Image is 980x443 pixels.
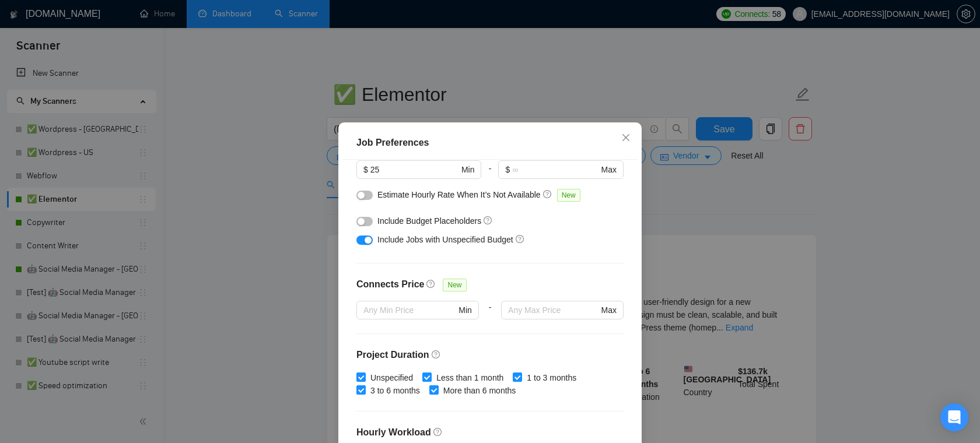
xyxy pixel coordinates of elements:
input: ∞ [512,163,598,176]
h4: Hourly Workload [356,426,624,440]
span: Max [601,163,617,176]
span: 3 to 6 months [366,384,425,397]
div: - [479,301,501,333]
span: 1 to 3 months [522,371,581,384]
span: More than 6 months [439,384,521,397]
div: Job Preferences [356,136,624,150]
span: question-circle [516,234,525,244]
input: Any Max Price [508,304,598,317]
span: Include Budget Placeholders [377,216,481,226]
span: Min [459,304,472,317]
h4: Project Duration [356,348,624,362]
span: New [557,189,580,202]
span: $ [505,163,510,176]
span: question-circle [484,216,493,225]
span: Less than 1 month [432,371,508,384]
div: Open Intercom Messenger [940,403,968,431]
span: New [443,279,466,291]
h4: Connects Price [356,277,424,291]
div: - [481,160,498,188]
span: Estimate Hourly Rate When It’s Not Available [377,190,541,199]
span: close [621,133,631,142]
span: Include Jobs with Unspecified Budget [377,235,513,244]
button: Close [610,122,642,154]
span: Min [461,163,475,176]
span: Max [601,304,617,317]
span: question-circle [432,350,441,359]
input: 0 [370,163,459,176]
span: question-circle [433,427,443,437]
input: Any Min Price [363,304,456,317]
span: question-circle [543,189,552,199]
span: Unspecified [366,371,418,384]
span: question-circle [426,279,436,289]
span: $ [363,163,368,176]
